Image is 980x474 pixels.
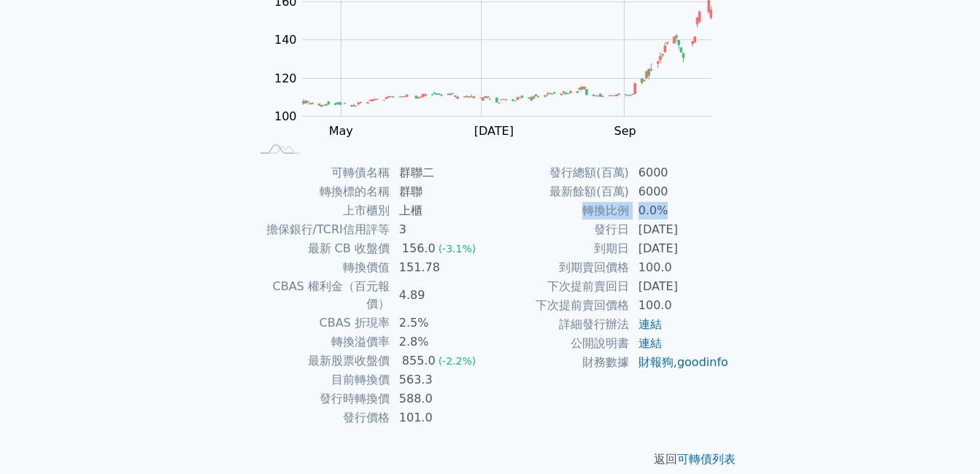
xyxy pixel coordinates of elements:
[251,408,390,427] td: 發行價格
[630,163,730,182] td: 6000
[251,314,390,333] td: CBAS 折現率
[474,124,514,138] tspan: [DATE]
[630,201,730,220] td: 0.0%
[439,355,477,367] span: (-2.2%)
[251,277,390,314] td: CBAS 權利金（百元報價）
[251,182,390,201] td: 轉換標的名稱
[630,182,730,201] td: 6000
[390,408,490,427] td: 101.0
[490,163,630,182] td: 發行總額(百萬)
[490,315,630,334] td: 詳細發行辦法
[490,239,630,258] td: 到期日
[490,220,630,239] td: 發行日
[251,333,390,351] td: 轉換溢價率
[329,124,353,138] tspan: May
[638,317,662,331] a: 連結
[490,334,630,353] td: 公開說明書
[274,109,297,123] tspan: 100
[490,353,630,372] td: 財務數據
[390,201,490,220] td: 上櫃
[907,404,980,474] iframe: Chat Widget
[390,389,490,408] td: 588.0
[274,71,297,85] tspan: 120
[677,452,736,466] a: 可轉債列表
[490,296,630,315] td: 下次提前賣回價格
[251,220,390,239] td: 擔保銀行/TCRI信用評等
[251,239,390,258] td: 最新 CB 收盤價
[251,370,390,389] td: 目前轉換價
[638,336,662,350] a: 連結
[390,220,490,239] td: 3
[490,201,630,220] td: 轉換比例
[251,258,390,277] td: 轉換價值
[638,355,674,369] a: 財報狗
[677,355,728,369] a: goodinfo
[907,404,980,474] div: 聊天小工具
[630,353,730,372] td: ,
[490,258,630,277] td: 到期賣回價格
[274,33,297,47] tspan: 140
[251,389,390,408] td: 發行時轉換價
[390,163,490,182] td: 群聯二
[630,296,730,315] td: 100.0
[390,277,490,314] td: 4.89
[234,451,747,468] p: 返回
[251,163,390,182] td: 可轉債名稱
[390,182,490,201] td: 群聯
[490,277,630,296] td: 下次提前賣回日
[251,351,390,370] td: 最新股票收盤價
[630,277,730,296] td: [DATE]
[390,314,490,333] td: 2.5%
[399,352,439,370] div: 855.0
[490,182,630,201] td: 最新餘額(百萬)
[439,243,477,255] span: (-3.1%)
[390,333,490,351] td: 2.8%
[614,124,636,138] tspan: Sep
[630,220,730,239] td: [DATE]
[251,201,390,220] td: 上市櫃別
[390,370,490,389] td: 563.3
[630,258,730,277] td: 100.0
[399,240,439,257] div: 156.0
[630,239,730,258] td: [DATE]
[390,258,490,277] td: 151.78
